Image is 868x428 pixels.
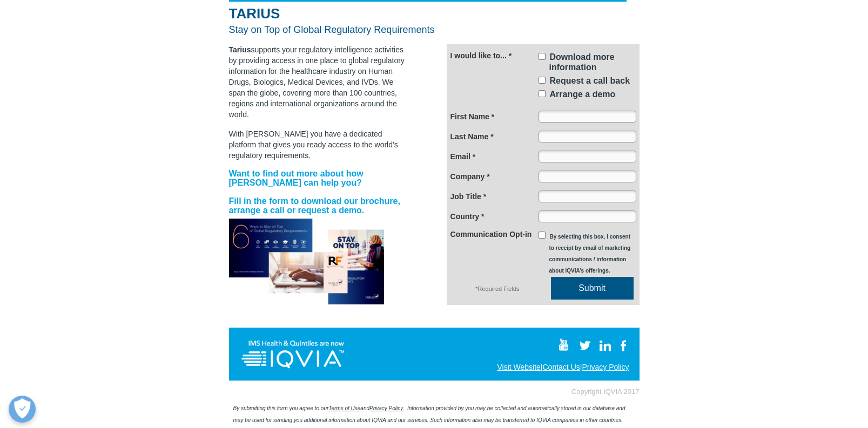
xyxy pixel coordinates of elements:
[229,24,435,35] span: Stay on Top of Global Regulatory Requirements
[549,234,631,274] span: By selecting this box, I consent to receipt by email of marketing communications / information ab...
[497,363,629,371] span: | |
[551,277,634,300] a: Submit
[229,5,280,22] span: TARIUS
[450,212,485,221] span: Country *
[450,51,512,60] span: I would like to... *
[551,283,634,293] span: Submit
[450,172,490,181] span: Company *
[369,405,403,411] a: Privacy Policy
[450,230,532,239] span: Communication Opt-in
[582,363,629,371] a: Privacy Policy
[497,363,540,371] a: Visit Website
[571,388,640,396] span: Copyright IQVIA 2017
[450,192,487,201] span: Job Title *
[450,132,494,141] span: Last Name *
[328,405,360,411] a: Terms of Use
[233,405,625,423] span: By submitting this form you agree to our and . Information provided by you may be collected and a...
[229,45,251,54] strong: Tarius
[550,90,616,99] span: Arrange a demo
[229,45,405,119] span: supports your regulatory intelligence activities by providing access in one place to global regul...
[549,52,615,72] span: Download more information
[550,76,630,85] span: Request a call back
[542,363,580,371] a: Contact Us
[9,396,36,423] button: 개방형 기본 설정
[450,152,476,161] span: Email *
[229,169,400,215] strong: Want to find out more about how [PERSON_NAME] can help you? Fill in the form to download our broc...
[229,130,398,160] span: With [PERSON_NAME] you have a dedicated platform that gives you ready access to the world’s regul...
[475,286,519,292] span: *Required Fields
[450,112,495,121] span: First Name *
